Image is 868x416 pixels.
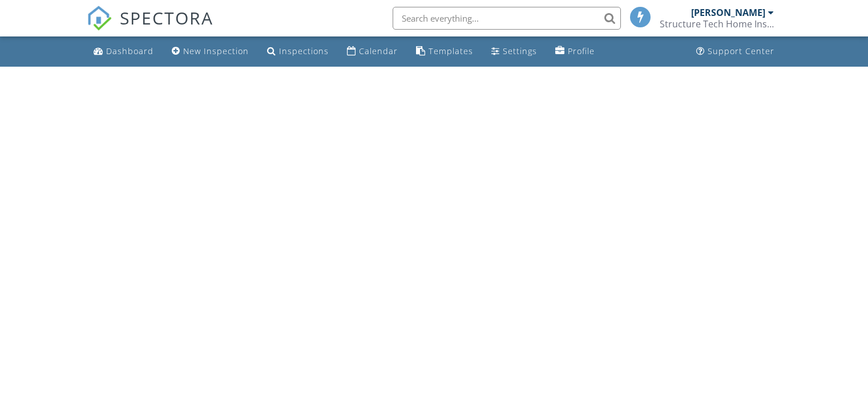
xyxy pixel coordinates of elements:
[106,46,154,56] div: Dashboard
[692,41,779,62] a: Support Center
[429,46,473,56] div: Templates
[393,7,621,30] input: Search everything...
[87,15,213,39] a: SPECTORA
[89,41,158,62] a: Dashboard
[660,18,774,30] div: Structure Tech Home Inspections
[503,46,537,56] div: Settings
[167,41,253,62] a: New Inspection
[120,6,213,30] span: SPECTORA
[691,7,765,18] div: [PERSON_NAME]
[411,41,478,62] a: Templates
[342,41,402,62] a: Calendar
[183,46,249,56] div: New Inspection
[568,46,595,56] div: Profile
[263,41,333,62] a: Inspections
[551,41,599,62] a: Profile
[487,41,542,62] a: Settings
[359,46,398,56] div: Calendar
[87,6,112,31] img: The Best Home Inspection Software - Spectora
[708,46,774,56] div: Support Center
[279,46,329,56] div: Inspections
